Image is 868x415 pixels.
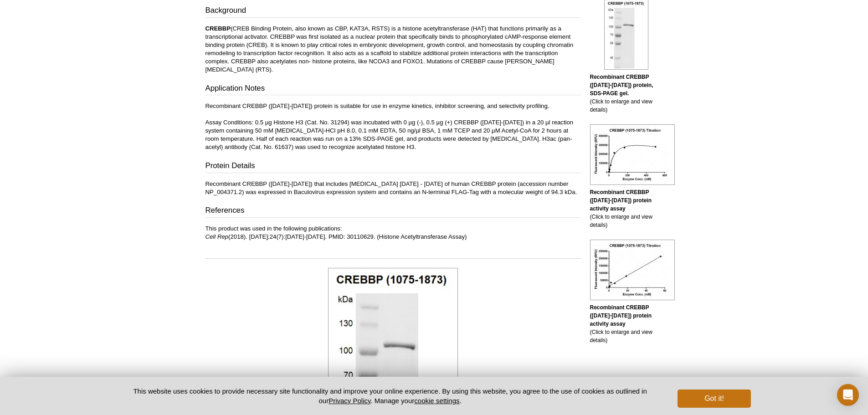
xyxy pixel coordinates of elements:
img: Recombinant CREBBP (1075-1873) protein activity assay. [590,124,675,185]
p: (Click to enlarge and view details) [590,73,663,114]
p: (CREB Binding Protein, also known as CBP, KAT3A, RSTS) is a histone acetyltransferase (HAT) that ... [205,25,581,74]
div: Open Intercom Messenger [837,384,859,406]
a: Privacy Policy [329,397,370,405]
p: (Click to enlarge and view details) [590,303,663,344]
b: Recombinant CREBBP ([DATE]-[DATE]) protein activity assay [590,189,652,212]
p: This website uses cookies to provide necessary site functionality and improve your online experie... [118,386,663,405]
button: cookie settings [414,397,459,405]
h3: Background [205,5,581,18]
h3: Protein Details [205,160,581,173]
i: Cell Rep [205,233,229,240]
button: Got it! [678,389,750,408]
b: CREBBP [205,25,231,32]
h3: References [205,205,581,218]
p: Recombinant CREBBP ([DATE]-[DATE]) that includes [MEDICAL_DATA] [DATE] - [DATE] of human CREBBP p... [205,180,581,196]
b: Recombinant CREBBP ([DATE]-[DATE]) protein, SDS-PAGE gel. [590,74,653,97]
img: Recombinant CREBBP (1075-1873) protein activity assay. [590,240,675,300]
p: This product was used in the following publications: (2018). [DATE];24(7):[DATE]-[DATE]. PMID: 30... [205,225,581,241]
p: Recombinant CREBBP ([DATE]-[DATE]) protein is suitable for use in enzyme kinetics, inhibitor scre... [205,102,581,151]
p: (Click to enlarge and view details) [590,188,663,229]
b: Recombinant CREBBP ([DATE]-[DATE]) protein activity assay [590,304,652,327]
h3: Application Notes [205,83,581,96]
